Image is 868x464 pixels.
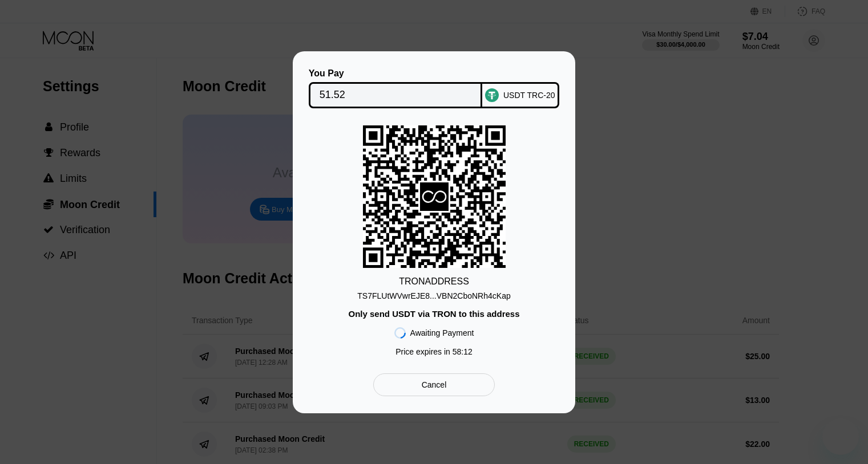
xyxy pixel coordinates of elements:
[410,328,474,337] div: Awaiting Payment
[357,291,510,300] div: TS7FLUtWVwrEJE8...VBN2CboNRh4cKap
[453,347,473,356] span: 58 : 12
[422,380,447,390] div: Cancel
[503,91,555,100] div: USDT TRC-20
[395,347,473,356] div: Price expires in
[310,68,558,108] div: You PayUSDT TRC-20
[309,68,483,79] div: You Pay
[822,418,859,455] iframe: Button to launch messaging window, conversation in progress
[348,309,519,319] div: Only send USDT via TRON to this address
[373,373,495,396] div: Cancel
[357,287,510,300] div: TS7FLUtWVwrEJE8...VBN2CboNRh4cKap
[399,276,469,287] div: TRON ADDRESS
